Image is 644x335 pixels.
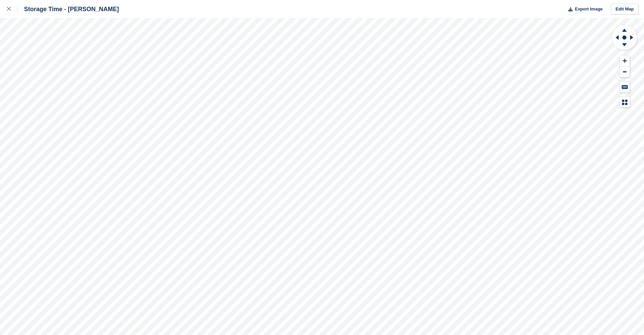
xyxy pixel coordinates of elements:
span: Export Image [575,6,602,12]
a: Edit Map [611,4,639,15]
button: Keyboard Shortcuts [620,81,630,93]
button: Zoom In [620,55,630,67]
button: Map Legend [620,97,630,108]
button: Zoom Out [620,67,630,78]
div: Storage Time - [PERSON_NAME] [18,5,119,13]
button: Export Image [564,4,603,15]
